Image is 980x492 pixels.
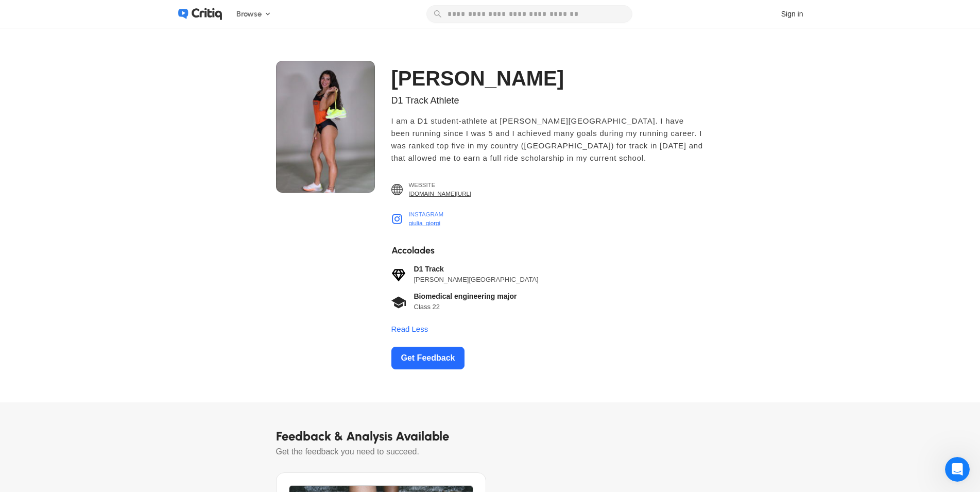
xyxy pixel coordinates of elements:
span: Class 22 [414,302,517,312]
span: Biomedical engineering major [414,291,517,302]
span: giulia_giorgi [409,219,444,227]
img: File [276,61,375,193]
iframe: Intercom live chat [945,457,970,482]
span: [PERSON_NAME] [391,63,564,94]
span: Website [409,181,472,189]
span: D1 Track [414,264,539,275]
span: [PERSON_NAME][GEOGRAPHIC_DATA] [414,275,539,285]
a: instagramgiulia_giorgi [391,210,444,227]
span: Feedback & Analysis Available [276,427,704,446]
div: Sign in [781,9,803,20]
span: D1 Track Athlete [391,94,678,108]
span: Browse [236,8,262,20]
span: instagram [409,210,444,218]
span: [DOMAIN_NAME][URL] [409,190,472,198]
span: Accolades [391,244,704,258]
span: Get the feedback you need to succeed. [276,446,704,464]
a: Website[DOMAIN_NAME][URL] [391,181,472,198]
span: I am a D1 student-athlete at [PERSON_NAME][GEOGRAPHIC_DATA]. I have been running since I was 5 an... [391,115,704,164]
